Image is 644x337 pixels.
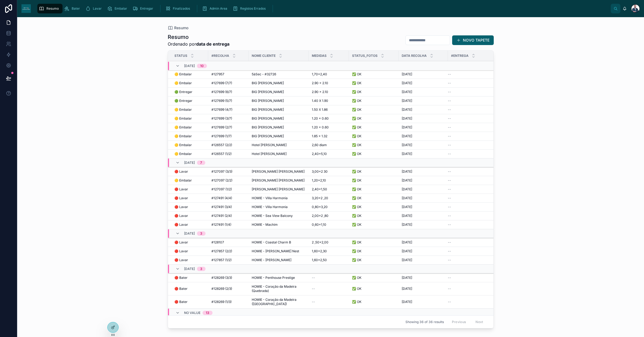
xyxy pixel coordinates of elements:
span: 2.90 x 2.10 [312,90,328,94]
a: #127491 (4/4) [211,196,245,200]
span: 🟡 Embalar [174,108,192,112]
span: Finalizados [173,6,190,11]
a: [DATE] [402,169,445,174]
span: -- [448,90,451,94]
span: BIG [PERSON_NAME] [252,108,284,112]
span: #127491 (2/4) [211,214,232,218]
a: #127857 (2/2) [211,249,245,253]
span: -- [448,108,451,112]
span: [DATE] [402,187,412,191]
span: 1,60×2,50 [312,258,327,262]
span: ✅ OK [352,214,361,218]
a: Hotel [PERSON_NAME] [252,152,305,156]
a: 🔴 Lavar [174,214,205,218]
a: 2.90 x 2.10 [312,90,346,94]
span: 🔴 Lavar [174,249,188,253]
a: [PERSON_NAME] [PERSON_NAME] [252,187,305,191]
span: [DATE] [402,152,412,156]
span: Hotel [PERSON_NAME] [252,152,287,156]
span: [DATE] [402,72,412,76]
span: [DATE] [402,196,412,200]
span: #127699 (3/7) [211,116,232,121]
span: 1,60×2,30 [312,249,327,253]
a: [DATE] [402,143,445,147]
a: 3,00×2 30 [312,169,346,174]
a: [DATE] [402,178,445,183]
a: -- [448,116,493,121]
a: [DATE] [402,214,445,218]
span: BIG [PERSON_NAME] [252,99,284,103]
a: 🔴 Lavar [174,258,205,262]
a: ✅ OK [352,169,395,174]
a: 1,60×2,50 [312,258,346,262]
a: ✅ OK [352,240,395,245]
a: 🔴 Lavar [174,223,205,227]
span: #127491 (3/4) [211,205,232,209]
a: HOMIE - [PERSON_NAME] [252,258,305,262]
a: Admin Area [200,4,231,13]
a: [DATE] [402,223,445,227]
a: #127491 (3/4) [211,205,245,209]
a: -- [448,249,493,253]
span: 2,40×1,50 [312,187,327,191]
a: 🔴 Lavar [174,205,205,209]
span: Admin Area [210,6,227,11]
span: ✅ OK [352,108,361,112]
span: 1.20 x 0.60 [312,125,329,129]
span: ✅ OK [352,223,361,227]
span: 🔴 Lavar [174,240,188,245]
span: 0,60×1,10 [312,223,326,227]
span: -- [448,143,451,147]
span: 🟡 Embalar [174,152,192,156]
span: #127699 (7/7) [211,81,232,85]
span: 1.85 x 1.32 [312,134,327,138]
a: 🟡 Embalar [174,72,205,76]
span: ✅ OK [352,240,361,245]
a: -- [448,99,493,103]
a: [DATE] [402,108,445,112]
span: HOMIE - [PERSON_NAME] [252,258,291,262]
a: ✅ OK [352,125,395,129]
span: Lavar [93,6,102,11]
span: [DATE] [402,81,412,85]
a: 1.40 X 1.90 [312,99,346,103]
a: 1.20 x 0.60 [312,116,346,121]
span: 🟡 Embalar [174,143,192,147]
a: 🔴 Lavar [174,187,205,191]
a: 🟡 Embalar [174,81,205,85]
span: 2,60 diam [312,143,327,147]
a: #127491 (2/4) [211,214,245,218]
span: [DATE] [402,205,412,209]
a: #126557 (1/2) [211,152,245,156]
span: -- [448,240,451,245]
a: #127097 (3/3) [211,169,245,174]
a: 0,60×1,10 [312,223,346,227]
span: 1.50 X 1.86 [312,108,328,112]
a: -- [448,143,493,147]
span: -- [448,72,451,76]
a: Embalar [105,4,131,13]
span: #127957 [211,72,224,76]
span: -- [448,125,451,129]
a: 🟢 Entregar [174,90,205,94]
span: ✅ OK [352,134,361,138]
span: ✅ OK [352,125,361,129]
span: HOMIE - Sea View Balcony [252,214,293,218]
a: [DATE] [402,134,445,138]
span: #127699 (4/7) [211,108,232,112]
span: [DATE] [402,240,412,245]
span: [DATE] [402,178,412,183]
span: [DATE] [402,99,412,103]
span: [DATE] [402,108,412,112]
span: #127491 (1/4) [211,223,231,227]
span: -- [448,196,451,200]
span: 🔴 Lavar [174,205,188,209]
span: #127699 (2/7) [211,125,232,129]
span: 2 ,50×2,00 [312,240,328,245]
span: 🟢 Entregar [174,99,192,103]
a: ✅ OK [352,108,395,112]
a: #127699 (6/7) [211,90,245,94]
a: ✅ OK [352,116,395,121]
a: HOMIE - Villa Harmonia [252,205,305,209]
span: Bater [72,6,80,11]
